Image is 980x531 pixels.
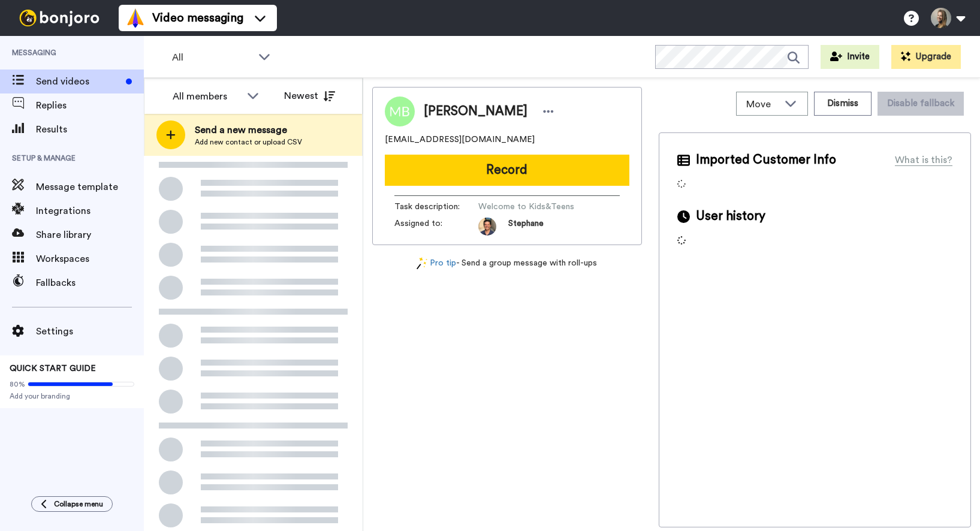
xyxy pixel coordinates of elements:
[36,180,144,194] span: Message template
[385,155,629,186] button: Record
[10,391,134,401] span: Add your branding
[36,204,144,218] span: Integrations
[275,84,344,108] button: Newest
[478,201,592,213] span: Welcome to Kids&Teens
[746,97,779,111] span: Move
[173,89,241,104] div: All members
[172,50,252,65] span: All
[36,228,144,242] span: Share library
[878,92,964,116] button: Disable fallback
[31,496,113,512] button: Collapse menu
[424,102,527,120] span: [PERSON_NAME]
[10,379,25,389] span: 80%
[195,137,302,147] span: Add new contact or upload CSV
[394,218,478,236] span: Assigned to:
[478,218,496,236] img: da5f5293-2c7b-4288-972f-10acbc376891-1597253892.jpg
[696,207,765,225] span: User history
[372,257,642,270] div: - Send a group message with roll-ups
[508,218,544,236] span: Stephane
[36,324,144,339] span: Settings
[36,252,144,266] span: Workspaces
[10,364,96,373] span: QUICK START GUIDE
[126,8,145,28] img: vm-color.svg
[394,201,478,213] span: Task description :
[891,45,961,69] button: Upgrade
[54,499,103,509] span: Collapse menu
[14,10,104,26] img: bj-logo-header-white.svg
[814,92,872,116] button: Dismiss
[195,123,302,137] span: Send a new message
[696,151,836,169] span: Imported Customer Info
[821,45,879,69] button: Invite
[385,134,535,146] span: [EMAIL_ADDRESS][DOMAIN_NAME]
[36,122,144,137] span: Results
[36,276,144,290] span: Fallbacks
[152,10,243,26] span: Video messaging
[895,153,952,167] div: What is this?
[36,74,121,89] span: Send videos
[385,96,415,126] img: Image of Myriam Berrahil
[36,98,144,113] span: Replies
[417,257,427,270] img: magic-wand.svg
[417,257,456,270] a: Pro tip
